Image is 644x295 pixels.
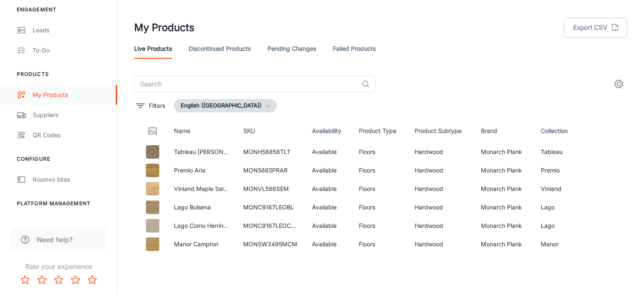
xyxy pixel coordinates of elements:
[534,161,603,180] td: Premio
[50,272,67,288] button: Rate 3 star
[148,126,158,136] svg: Thumbnail
[305,161,352,180] td: Available
[352,161,408,180] td: Floors
[408,217,474,235] td: Hardwood
[267,39,316,59] a: Pending Changes
[67,272,84,288] button: Rate 4 star
[84,272,101,288] button: Rate 5 star
[408,198,474,217] td: Hardwood
[33,131,109,140] div: QR Codes
[37,235,73,245] span: Need help?
[174,147,230,157] p: Tableau [PERSON_NAME]
[534,119,603,143] th: Collection
[474,253,534,272] td: Monarch Plank
[167,119,236,143] th: Name
[149,101,165,110] p: Filters
[352,198,408,217] td: Floors
[534,198,603,217] td: Lago
[534,143,603,161] td: Tableau
[352,235,408,253] td: Floors
[474,198,534,217] td: Monarch Plank
[134,99,167,112] button: filter
[408,119,474,143] th: Product Subtype
[474,119,534,143] th: Brand
[352,143,408,161] td: Floors
[408,235,474,253] td: Hardwood
[134,76,358,92] input: Search
[408,253,474,272] td: Hardwood
[33,90,109,99] div: My Products
[7,261,110,272] p: Rate your experience
[564,18,627,38] button: Export CSV
[236,217,306,235] td: MONC9167LEOCMHB
[236,119,306,143] th: SKU
[17,272,34,288] button: Rate 1 star
[305,180,352,198] td: Available
[174,166,230,175] p: Premio Aria
[33,175,109,184] div: Roomvo Sites
[174,99,277,112] button: English ([GEOGRAPHIC_DATA])
[534,217,603,235] td: Lago
[236,235,306,253] td: MONSW3495MCM
[134,39,172,59] a: Live Products
[134,20,195,35] h1: My Products
[33,110,109,120] div: Suppliers
[474,161,534,180] td: Monarch Plank
[305,143,352,161] td: Available
[174,184,230,193] p: Vinland Maple Select
[408,180,474,198] td: Hardwood
[236,198,306,217] td: MONC9167LEOBL
[236,253,306,272] td: MON5875HJONN
[352,180,408,198] td: Floors
[305,198,352,217] td: Available
[408,143,474,161] td: Hardwood
[305,119,352,143] th: Availability
[474,217,534,235] td: Monarch Plank
[34,272,50,288] button: Rate 2 star
[33,26,109,35] div: Leads
[174,240,230,249] p: Manor Campton
[352,253,408,272] td: Floors
[474,180,534,198] td: Monarch Plank
[174,203,230,212] p: Lago Bolsena
[534,180,603,198] td: Vinland
[610,76,627,92] button: settings
[33,46,109,55] div: To-do
[474,143,534,161] td: Monarch Plank
[236,143,306,161] td: MONH58858TLT
[352,119,408,143] th: Product Type
[189,39,251,59] a: Discontinued Products
[333,39,376,59] a: Failed Products
[352,217,408,235] td: Floors
[305,217,352,235] td: Available
[236,180,306,198] td: MONVL586SEM
[474,235,534,253] td: Monarch Plank
[236,161,306,180] td: MON5865PRAR
[305,253,352,272] td: Available
[305,235,352,253] td: Available
[174,221,230,230] p: Lago Como Herringbone
[534,235,603,253] td: Manor
[534,253,603,272] td: [GEOGRAPHIC_DATA]
[408,161,474,180] td: Hardwood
